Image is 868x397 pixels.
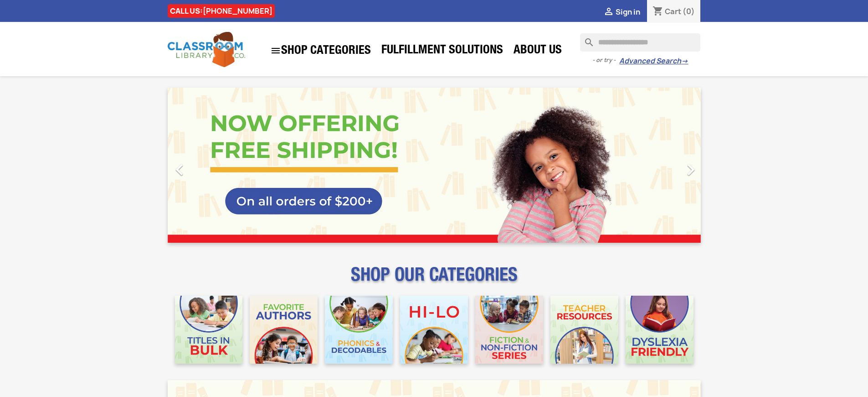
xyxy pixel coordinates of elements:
[270,45,281,56] i: 
[580,33,700,52] input: Search
[175,296,243,364] img: CLC_Bulk_Mobile.jpg
[603,7,640,17] a:  Sign in
[665,6,681,16] span: Cart
[168,88,248,243] a: Previous
[580,33,591,44] i: search
[400,296,468,364] img: CLC_HiLo_Mobile.jpg
[679,158,702,181] i: 
[377,42,508,60] a: Fulfillment Solutions
[168,4,275,18] div: CALL US:
[168,88,701,243] ul: Carousel container
[168,272,701,288] p: SHOP OUR CATEGORIES
[616,7,640,17] span: Sign in
[621,88,701,243] a: Next
[652,6,663,17] i: shopping_cart
[266,41,375,61] a: SHOP CATEGORIES
[168,158,191,181] i: 
[475,296,543,364] img: CLC_Fiction_Nonfiction_Mobile.jpg
[619,57,688,66] a: Advanced Search→
[626,296,693,364] img: CLC_Dyslexia_Mobile.jpg
[168,32,245,67] img: Classroom Library Company
[550,296,618,364] img: CLC_Teacher_Resources_Mobile.jpg
[603,7,614,18] i: 
[250,296,318,364] img: CLC_Favorite_Authors_Mobile.jpg
[681,57,688,66] span: →
[203,6,272,16] a: [PHONE_NUMBER]
[592,56,619,65] span: - or try -
[683,6,695,16] span: (0)
[325,296,393,364] img: CLC_Phonics_And_Decodables_Mobile.jpg
[509,42,566,60] a: About Us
